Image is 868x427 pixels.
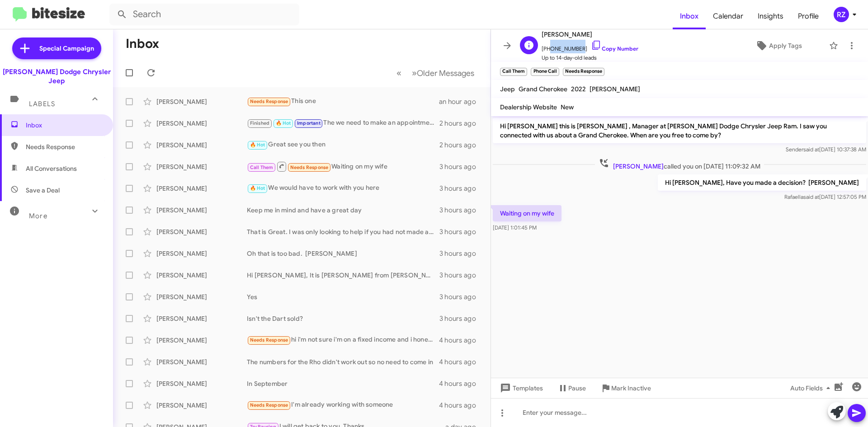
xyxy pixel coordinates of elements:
[29,212,47,220] span: More
[250,337,288,343] span: Needs Response
[247,357,439,366] div: The numbers for the Rho didn't work out so no need to come in
[156,141,247,150] div: [PERSON_NAME]
[247,292,439,301] div: Yes
[493,118,866,143] p: Hi [PERSON_NAME] this is [PERSON_NAME] , Manager at [PERSON_NAME] Dodge Chrysler Jeep Ram. I saw ...
[392,64,480,82] nav: Page navigation example
[571,85,586,93] span: 2022
[519,85,567,93] span: Grand Cherokee
[732,38,825,54] button: Apply Tags
[783,380,841,396] button: Auto Fields
[406,64,480,82] button: Next
[247,161,439,172] div: Waiting on my wife
[12,38,101,59] a: Special Campaign
[297,120,321,126] span: Important
[706,3,750,29] a: Calendar
[611,380,651,396] span: Mark Inactive
[156,119,247,128] div: [PERSON_NAME]
[769,38,802,54] span: Apply Tags
[126,37,159,51] h1: Inbox
[491,380,550,396] button: Templates
[791,3,826,29] a: Profile
[803,193,819,200] span: said at
[156,249,247,258] div: [PERSON_NAME]
[439,379,483,388] div: 4 hours ago
[595,158,764,171] span: called you on [DATE] 11:09:32 AM
[500,103,557,111] span: Dealership Website
[417,68,474,78] span: Older Messages
[439,401,483,410] div: 4 hours ago
[542,53,638,62] span: Up to 14-day-old leads
[439,314,483,323] div: 3 hours ago
[561,103,574,111] span: New
[26,186,60,195] span: Save a Deal
[156,336,247,345] div: [PERSON_NAME]
[591,45,638,52] a: Copy Number
[439,249,483,258] div: 3 hours ago
[109,4,299,25] input: Search
[790,380,834,396] span: Auto Fields
[493,224,537,231] span: [DATE] 1:01:45 PM
[593,380,658,396] button: Mark Inactive
[658,174,866,191] p: Hi [PERSON_NAME], Have you made a decision? [PERSON_NAME]
[784,193,866,200] span: Rafaella [DATE] 12:57:05 PM
[39,44,94,53] span: Special Campaign
[439,206,483,215] div: 3 hours ago
[247,271,439,280] div: Hi [PERSON_NAME], It is [PERSON_NAME] from [PERSON_NAME] in [GEOGRAPHIC_DATA] So when would you l...
[493,205,561,221] p: Waiting on my wife
[250,402,288,408] span: Needs Response
[247,249,439,258] div: Oh that is too bad. [PERSON_NAME]
[826,7,858,22] button: RZ
[590,85,640,93] span: [PERSON_NAME]
[26,142,103,151] span: Needs Response
[250,99,288,104] span: Needs Response
[500,85,515,93] span: Jeep
[26,121,103,130] span: Inbox
[156,184,247,193] div: [PERSON_NAME]
[250,164,274,170] span: Call Them
[247,183,439,193] div: We would have to work with you here
[439,336,483,345] div: 4 hours ago
[250,185,265,191] span: 🔥 Hot
[439,357,483,366] div: 4 hours ago
[750,3,791,29] a: Insights
[26,164,77,173] span: All Conversations
[156,357,247,366] div: [PERSON_NAME]
[247,314,439,323] div: Isn't the Dart sold?
[290,164,329,170] span: Needs Response
[156,379,247,388] div: [PERSON_NAME]
[803,146,819,153] span: said at
[250,142,265,148] span: 🔥 Hot
[439,184,483,193] div: 3 hours ago
[247,206,439,215] div: Keep me in mind and have a great day
[247,400,439,410] div: I'm already working with someone
[673,3,706,29] a: Inbox
[834,7,849,22] div: RZ
[439,227,483,236] div: 3 hours ago
[786,146,866,153] span: Sender [DATE] 10:37:38 AM
[156,401,247,410] div: [PERSON_NAME]
[156,206,247,215] div: [PERSON_NAME]
[247,118,439,128] div: The we need to make an appointment. When are you available? Let me know [PERSON_NAME]
[247,227,439,236] div: That is Great. I was only looking to help if you had not made a decision. [PERSON_NAME]
[542,40,638,53] span: [PHONE_NUMBER]
[247,140,439,150] div: Great see you then
[498,380,543,396] span: Templates
[613,162,664,170] span: [PERSON_NAME]
[247,335,439,345] div: hi i'm not sure i'm on a fixed income and i honestly don't know if i can afford it. my credit is ...
[439,119,483,128] div: 2 hours ago
[500,68,527,76] small: Call Them
[156,162,247,171] div: [PERSON_NAME]
[391,64,407,82] button: Previous
[568,380,586,396] span: Pause
[439,271,483,280] div: 3 hours ago
[439,292,483,301] div: 3 hours ago
[156,292,247,301] div: [PERSON_NAME]
[29,100,55,108] span: Labels
[542,29,638,40] span: [PERSON_NAME]
[550,380,593,396] button: Pause
[531,68,559,76] small: Phone Call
